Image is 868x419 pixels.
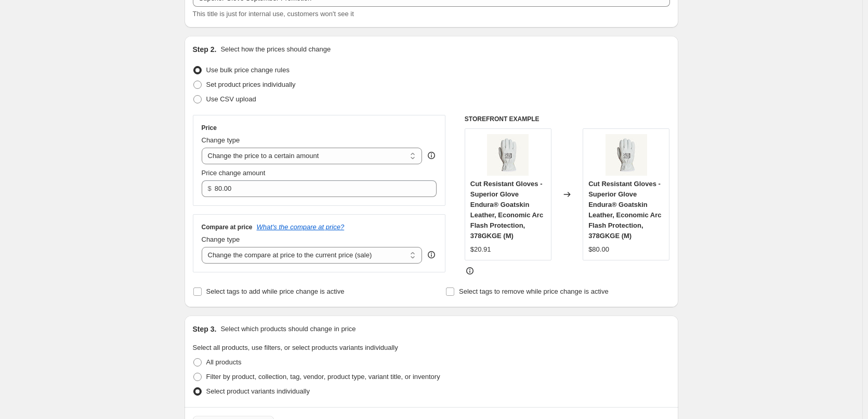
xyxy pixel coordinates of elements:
[487,134,529,176] img: 378GKGE-Top_80x.jpg
[202,223,253,231] h3: Compare at price
[193,44,217,55] h2: Step 2.
[202,124,217,132] h3: Price
[257,223,345,231] button: What's the compare at price?
[588,180,661,240] span: Cut Resistant Gloves - Superior Glove Endura® Goatskin Leather, Economic Arc Flash Protection, 37...
[206,95,256,103] span: Use CSV upload
[465,115,670,123] h6: STOREFRONT EXAMPLE
[202,136,240,144] span: Change type
[220,324,356,334] p: Select which products should change in price
[208,185,212,192] span: $
[606,134,647,176] img: 378GKGE-Top_80x.jpg
[202,169,266,177] span: Price change amount
[426,250,437,260] div: help
[193,324,217,334] h2: Step 3.
[193,10,354,18] span: This title is just for internal use, customers won't see it
[470,244,491,255] div: $20.91
[206,81,296,88] span: Set product prices individually
[206,287,345,295] span: Select tags to add while price change is active
[206,373,440,381] span: Filter by product, collection, tag, vendor, product type, variant title, or inventory
[206,358,242,366] span: All products
[206,66,290,74] span: Use bulk price change rules
[459,287,609,295] span: Select tags to remove while price change is active
[220,44,331,55] p: Select how the prices should change
[206,387,310,395] span: Select product variants individually
[202,235,240,243] span: Change type
[193,344,398,351] span: Select all products, use filters, or select products variants individually
[215,180,421,197] input: 80.00
[470,180,543,240] span: Cut Resistant Gloves - Superior Glove Endura® Goatskin Leather, Economic Arc Flash Protection, 37...
[426,150,437,161] div: help
[588,244,609,255] div: $80.00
